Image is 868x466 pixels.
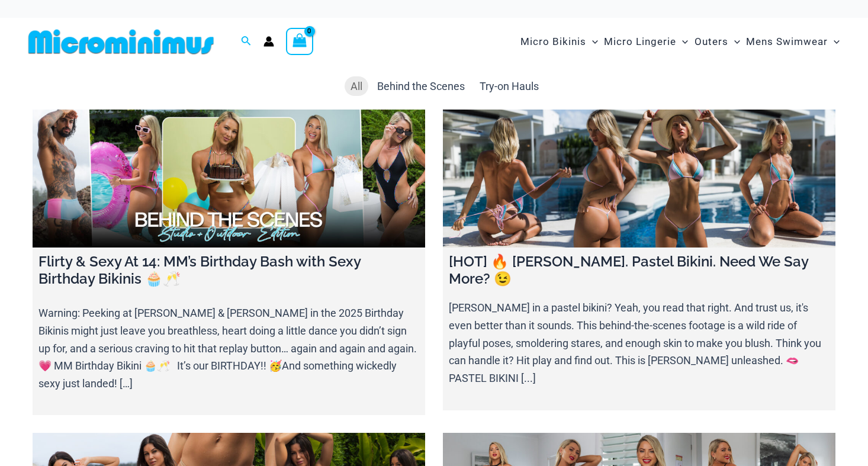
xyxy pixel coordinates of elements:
span: All [351,80,362,92]
span: Menu Toggle [728,27,740,57]
span: Micro Bikinis [520,27,586,57]
p: [PERSON_NAME] in a pastel bikini? Yeah, you read that right. And trust us, it's even better than ... [449,299,830,387]
span: Menu Toggle [586,27,598,57]
span: Menu Toggle [828,27,840,57]
span: Mens Swimwear [746,27,828,57]
h4: Flirty & Sexy At 14: MM’s Birthday Bash with Sexy Birthday Bikinis 🧁🥂 [38,253,419,288]
a: Micro LingerieMenu ToggleMenu Toggle [601,24,691,60]
p: Warning: Peeking at [PERSON_NAME] & [PERSON_NAME] in the 2025 Birthday Bikinis might just leave y... [38,304,419,393]
span: Try-on Hauls [480,80,539,92]
span: Outers [695,27,728,57]
h4: [HOT] 🔥 [PERSON_NAME]. Pastel Bikini. Need We Say More? 😉 [449,253,830,288]
a: Search icon link [241,34,252,49]
span: Menu Toggle [676,27,688,57]
span: Micro Lingerie [604,27,676,57]
a: Mens SwimwearMenu ToggleMenu Toggle [743,24,843,60]
nav: Site Navigation [516,22,844,62]
a: Flirty & Sexy At 14: MM’s Birthday Bash with Sexy Birthday Bikinis 🧁🥂 [33,110,425,247]
a: View Shopping Cart, empty [286,28,313,55]
a: OutersMenu ToggleMenu Toggle [692,24,743,60]
a: Account icon link [263,36,274,47]
a: [HOT] 🔥 Olivia. Pastel Bikini. Need We Say More? 😉 [443,110,835,247]
a: Micro BikinisMenu ToggleMenu Toggle [517,24,601,60]
img: MM SHOP LOGO FLAT [24,28,218,55]
span: Behind the Scenes [377,80,465,92]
